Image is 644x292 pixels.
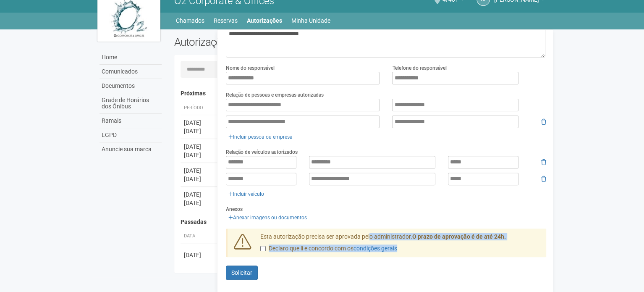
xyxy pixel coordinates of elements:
[184,251,215,259] div: [DATE]
[254,233,546,257] div: Esta autorização precisa ser aprovada pelo administrador.
[541,176,546,182] i: Remover
[99,79,162,93] a: Documentos
[541,119,546,125] i: Remover
[184,166,215,175] div: [DATE]
[214,15,238,26] a: Reservas
[99,65,162,79] a: Comunicados
[184,142,215,151] div: [DATE]
[181,229,218,243] th: Data
[226,189,267,199] a: Incluir veículo
[181,219,540,225] h4: Passadas
[99,128,162,142] a: LGPD
[226,64,275,72] label: Nome do responsável
[226,91,324,99] label: Relação de pessoas e empresas autorizadas
[226,205,243,213] label: Anexos
[99,114,162,128] a: Ramais
[174,36,354,48] h2: Autorizações
[247,15,282,26] a: Autorizações
[184,151,215,159] div: [DATE]
[260,246,266,251] input: Declaro que li e concordo com oscondições gerais
[353,245,397,252] a: condições gerais
[226,213,309,222] a: Anexar imagens ou documentos
[184,199,215,207] div: [DATE]
[392,64,446,72] label: Telefone do responsável
[184,127,215,135] div: [DATE]
[176,15,204,26] a: Chamados
[260,245,397,253] label: Declaro que li e concordo com os
[181,101,218,115] th: Período
[226,132,295,142] a: Incluir pessoa ou empresa
[541,159,546,165] i: Remover
[226,266,258,280] button: Solicitar
[412,233,506,240] strong: O prazo de aprovação é de até 24h.
[181,90,540,97] h4: Próximas
[99,50,162,65] a: Home
[291,15,330,26] a: Minha Unidade
[184,118,215,127] div: [DATE]
[226,148,298,156] label: Relação de veículos autorizados
[184,175,215,183] div: [DATE]
[99,93,162,114] a: Grade de Horários dos Ônibus
[231,269,252,276] span: Solicitar
[99,142,162,156] a: Anuncie sua marca
[184,190,215,199] div: [DATE]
